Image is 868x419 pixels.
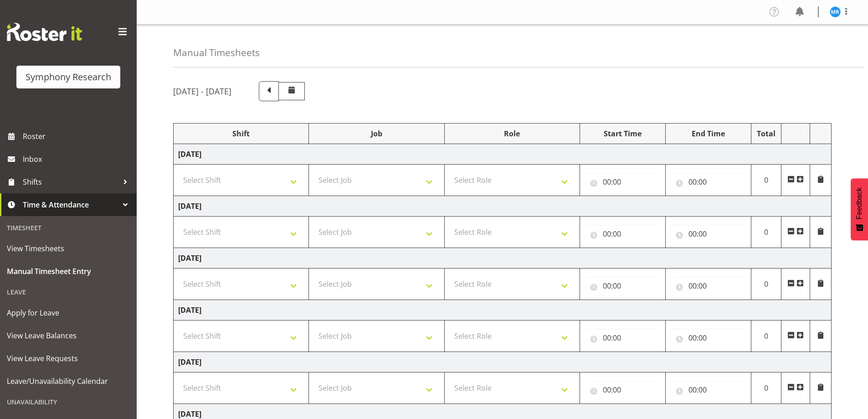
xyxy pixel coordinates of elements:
[7,374,130,388] span: Leave/Unavailability Calendar
[2,301,134,324] a: Apply for Leave
[174,300,832,321] td: [DATE]
[851,178,868,240] button: Feedback - Show survey
[585,381,661,399] input: Click to select...
[7,352,130,365] span: View Leave Requests
[756,128,777,139] div: Total
[449,128,575,139] div: Role
[830,6,841,17] img: michael-robinson11856.jpg
[585,225,661,243] input: Click to select...
[23,129,132,143] span: Roster
[173,47,260,58] h4: Manual Timesheets
[751,165,781,196] td: 0
[26,70,111,84] div: Symphony Research
[7,329,130,342] span: View Leave Balances
[2,237,134,260] a: View Timesheets
[585,128,661,139] div: Start Time
[670,329,746,347] input: Click to select...
[2,324,134,347] a: View Leave Balances
[751,321,781,352] td: 0
[2,218,134,237] div: Timesheet
[670,381,746,399] input: Click to select...
[2,283,134,301] div: Leave
[585,329,661,347] input: Click to select...
[178,128,304,139] div: Shift
[23,152,132,166] span: Inbox
[7,23,82,41] img: Rosterit website logo
[2,393,134,411] div: Unavailability
[855,187,863,219] span: Feedback
[585,277,661,295] input: Click to select...
[2,347,134,370] a: View Leave Requests
[174,196,832,217] td: [DATE]
[7,306,130,320] span: Apply for Leave
[174,352,832,372] td: [DATE]
[313,128,439,139] div: Job
[670,173,746,191] input: Click to select...
[7,264,130,278] span: Manual Timesheet Entry
[751,217,781,248] td: 0
[670,277,746,295] input: Click to select...
[670,128,746,139] div: End Time
[174,144,832,165] td: [DATE]
[2,260,134,283] a: Manual Timesheet Entry
[174,248,832,269] td: [DATE]
[585,173,661,191] input: Click to select...
[2,370,134,393] a: Leave/Unavailability Calendar
[751,372,781,404] td: 0
[751,269,781,300] td: 0
[7,242,130,255] span: View Timesheets
[23,175,118,189] span: Shifts
[173,86,231,96] h5: [DATE] - [DATE]
[23,198,118,212] span: Time & Attendance
[670,225,746,243] input: Click to select...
